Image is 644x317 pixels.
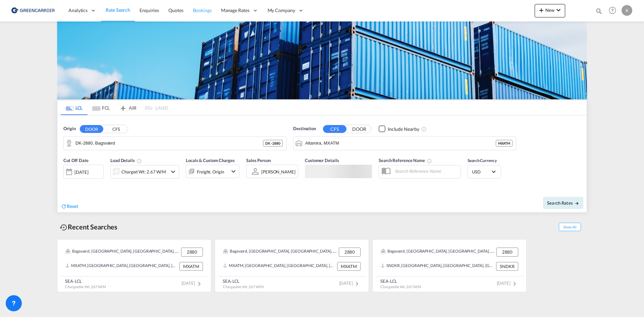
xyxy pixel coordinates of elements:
md-checkbox: Checkbox No Ink [379,125,419,133]
div: 2880 [181,248,203,256]
input: Search by Door [75,138,263,148]
button: CFS [323,125,346,133]
div: Charged Wt: 2.67 W/Micon-chevron-down [110,165,179,178]
div: K [622,5,632,16]
md-icon: Unchecked: Ignores neighbouring ports when fetching rates.Checked : Includes neighbouring ports w... [421,126,427,132]
md-tab-item: FCL [88,100,114,115]
span: Locals & Custom Charges [186,158,235,163]
div: [DATE] [74,169,88,175]
md-tab-item: AIR [114,100,141,115]
div: [PERSON_NAME] [261,169,296,174]
md-tab-item: LCL [61,100,88,115]
md-icon: icon-chevron-right [195,280,203,288]
div: SNDKR [496,262,518,271]
input: Search Reference Name [391,166,461,176]
div: Help [607,5,622,17]
div: Bagsværd, Gladsaxe, Hareskov, , 2880, Denmark, Northern Europe, Europe [65,248,179,256]
md-icon: icon-chevron-down [554,6,562,14]
span: Chargeable Wt. 2.67 W/M [223,284,264,289]
span: Origin [63,125,75,132]
div: MXATM, Altamira, Mexico, Mexico & Central America, Americas [223,262,335,271]
div: SEA-LCL [223,278,264,284]
button: icon-plus 400-fgNewicon-chevron-down [535,4,565,17]
div: MXATM, Altamira, Mexico, Mexico & Central America, Americas [65,262,178,271]
span: Reset [67,203,78,209]
md-icon: icon-backup-restore [60,223,68,231]
span: Search Reference Name [379,158,432,163]
div: MXATM [337,262,361,271]
span: Load Details [110,158,142,163]
md-icon: icon-airplane [119,104,127,109]
button: DOOR [80,125,103,133]
span: Chargeable Wt. 2.67 W/M [380,284,421,289]
md-icon: icon-chevron-right [511,280,519,288]
md-icon: icon-magnify [595,7,603,15]
span: [DATE] [339,280,361,286]
md-pagination-wrapper: Use the left and right arrow keys to navigate between tabs [61,100,168,115]
div: MXATM [496,140,513,147]
div: SEA-LCL [65,278,106,284]
md-icon: icon-plus 400-fg [537,6,545,14]
md-input-container: DK-2880, Bagsværd [64,137,286,150]
span: Destination [293,125,316,132]
button: Search Ratesicon-arrow-right [543,197,583,209]
md-icon: icon-chevron-down [229,167,237,175]
div: Freight Originicon-chevron-down [186,165,239,178]
div: Bagsværd, Gladsaxe, Hareskov, , 2880, Denmark, Northern Europe, Europe [223,248,337,256]
span: New [537,7,562,13]
div: Charged Wt: 2.67 W/M [121,167,166,176]
div: SEA-LCL [380,278,421,284]
md-datepicker: Select [63,178,68,187]
span: Quotes [168,7,183,13]
recent-search-card: Bagsværd, [GEOGRAPHIC_DATA], [GEOGRAPHIC_DATA], , 2880, [GEOGRAPHIC_DATA], [GEOGRAPHIC_DATA], [GE... [215,239,369,292]
div: MXATM [179,262,203,271]
span: Analytics [68,7,88,14]
div: Bagsværd, Gladsaxe, Hareskov, , 2880, Denmark, Northern Europe, Europe [381,248,495,256]
button: CFS [104,125,128,133]
div: Origin DOOR CFS DK-2880, BagsværdDestination CFS DOORCheckbox No Ink Unchecked: Ignores neighbour... [57,115,587,212]
md-icon: icon-chevron-right [353,280,361,288]
button: DOOR [347,125,371,133]
div: icon-refreshReset [61,203,78,210]
md-icon: Chargeable Weight [137,158,142,164]
md-select: Select Currency: $ USDUnited States Dollar [471,167,497,176]
div: [DATE] [63,165,104,179]
span: Sales Person [246,158,271,163]
img: b0b18ec08afe11efb1d4932555f5f09d.png [10,3,55,18]
span: USD [472,169,491,175]
span: Customer Details [305,158,339,163]
span: My Company [268,7,295,14]
div: Freight Origin [197,167,224,176]
md-icon: icon-refresh [61,203,67,209]
span: Search Currency [468,158,497,163]
input: Search by Port [305,138,496,148]
md-icon: icon-arrow-right [575,201,579,206]
md-icon: Your search will be saved by the below given name [427,158,432,164]
span: DK - 2880 [265,141,280,146]
span: [DATE] [497,280,519,286]
span: [DATE] [181,280,203,286]
recent-search-card: Bagsværd, [GEOGRAPHIC_DATA], [GEOGRAPHIC_DATA], , 2880, [GEOGRAPHIC_DATA], [GEOGRAPHIC_DATA], [GE... [57,239,211,292]
span: Enquiries [140,7,159,13]
div: Recent Searches [57,219,120,234]
span: Rate Search [106,7,130,13]
div: 2880 [496,248,518,256]
span: Manage Rates [221,7,250,14]
img: GreenCarrierFCL_LCL.png [57,21,587,99]
div: Include Nearby [388,126,419,133]
span: Search Rates [547,200,579,206]
div: icon-magnify [595,7,603,17]
span: Chargeable Wt. 2.67 W/M [65,284,106,289]
md-select: Sales Person: Klara Møller [261,167,296,176]
md-input-container: Altamira, MXATM [293,137,516,150]
span: Show All [559,223,581,231]
span: Bookings [193,7,212,13]
recent-search-card: Bagsværd, [GEOGRAPHIC_DATA], [GEOGRAPHIC_DATA], , 2880, [GEOGRAPHIC_DATA], [GEOGRAPHIC_DATA], [GE... [372,239,527,292]
div: SNDKR, Dakar, Senegal, Western Africa, Africa [381,262,494,271]
span: Help [607,5,618,16]
md-icon: icon-chevron-down [169,168,177,176]
span: Cut Off Date [63,158,89,163]
div: 2880 [339,248,361,256]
